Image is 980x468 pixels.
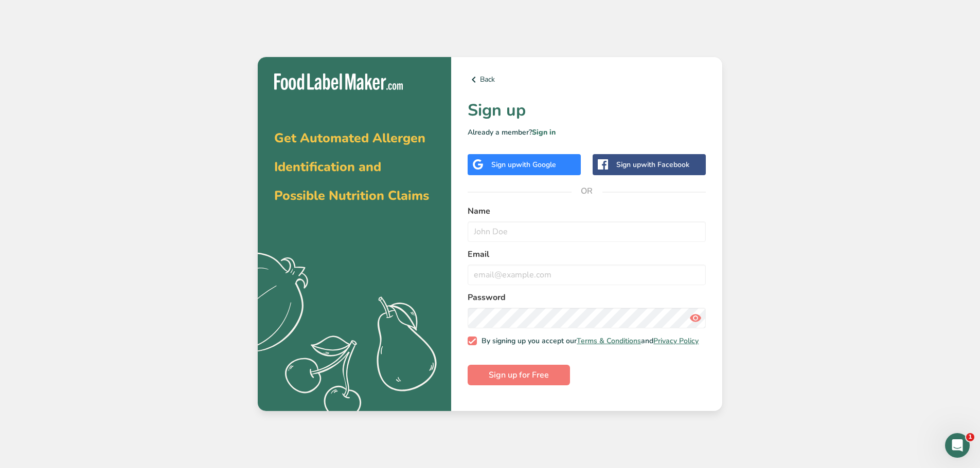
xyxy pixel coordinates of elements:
iframe: Intercom live chat [945,433,970,458]
span: OR [572,176,602,207]
button: Sign up for Free [468,365,570,385]
a: Back [468,73,706,86]
a: Sign in [532,127,556,137]
a: Privacy Policy [653,336,699,346]
h1: Sign up [468,98,706,123]
span: By signing up you accept our and [477,336,699,346]
span: with Facebook [641,160,689,170]
label: Email [468,248,706,260]
p: Already a member? [468,127,706,138]
input: John Doe [468,221,706,242]
div: Sign up [616,159,689,170]
span: Sign up for Free [489,369,549,381]
label: Name [468,205,706,217]
a: Terms & Conditions [577,336,641,346]
span: with Google [516,160,556,170]
span: 1 [966,433,974,441]
img: Food Label Maker [274,73,403,90]
label: Password [468,291,706,304]
span: Get Automated Allergen Identification and Possible Nutrition Claims [274,129,429,204]
input: email@example.com [468,265,706,285]
div: Sign up [491,159,556,170]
